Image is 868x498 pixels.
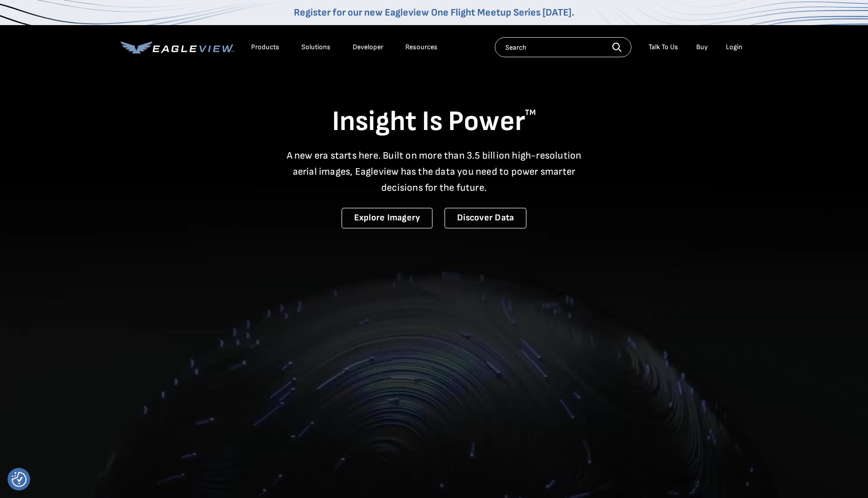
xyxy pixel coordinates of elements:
a: Developer [353,43,383,52]
div: Talk To Us [648,43,678,52]
div: Login [726,43,742,52]
a: Explore Imagery [342,208,433,228]
input: Search [495,37,631,57]
p: A new era starts here. Built on more than 3.5 billion high-resolution aerial images, Eagleview ha... [280,148,588,196]
a: Buy [696,43,708,52]
div: Products [251,43,279,52]
div: Solutions [301,43,331,52]
h1: Insight Is Power [121,104,747,140]
a: Discover Data [445,208,526,228]
sup: TM [525,108,536,117]
div: Resources [405,43,438,52]
img: Revisit consent button [12,472,27,487]
a: Register for our new Eagleview One Flight Meetup Series [DATE]. [294,7,574,19]
button: Consent Preferences [12,472,27,487]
